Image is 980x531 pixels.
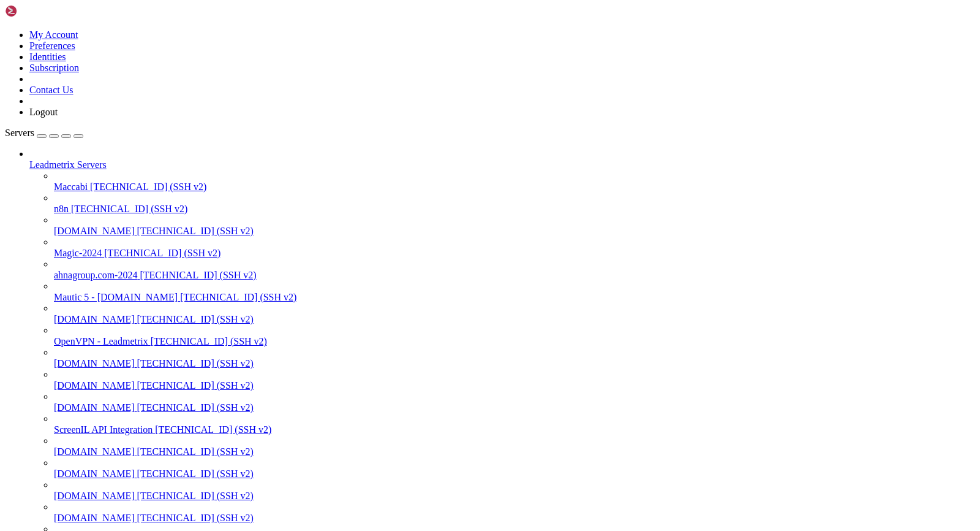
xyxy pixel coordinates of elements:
a: [DOMAIN_NAME] [TECHNICAL_ID] (SSH v2) [54,402,975,413]
li: Maccabi [TECHNICAL_ID] (SSH v2) [54,170,975,193]
span: [TECHNICAL_ID] (SSH v2) [180,292,296,302]
li: [DOMAIN_NAME] [TECHNICAL_ID] (SSH v2) [54,502,975,524]
img: Shellngn [5,5,75,17]
span: [DOMAIN_NAME] [54,491,135,501]
span: Magic-2024 [54,248,102,258]
li: [DOMAIN_NAME] [TECHNICAL_ID] (SSH v2) [54,215,975,237]
li: [DOMAIN_NAME] [TECHNICAL_ID] (SSH v2) [54,303,975,325]
span: ScreenIL API Integration [54,424,153,435]
span: [TECHNICAL_ID] (SSH v2) [71,204,187,214]
li: Magic-2024 [TECHNICAL_ID] (SSH v2) [54,237,975,259]
a: Magic-2024 [TECHNICAL_ID] (SSH v2) [54,248,975,259]
span: [TECHNICAL_ID] (SSH v2) [137,402,254,413]
span: [TECHNICAL_ID] (SSH v2) [151,336,267,346]
li: ahnagroup.com-2024 [TECHNICAL_ID] (SSH v2) [54,259,975,281]
span: [TECHNICAL_ID] (SSH v2) [137,226,254,236]
span: [DOMAIN_NAME] [54,446,135,457]
span: [TECHNICAL_ID] (SSH v2) [137,314,254,324]
a: [DOMAIN_NAME] [TECHNICAL_ID] (SSH v2) [54,226,975,237]
span: [DOMAIN_NAME] [54,468,135,479]
span: [DOMAIN_NAME] [54,358,135,369]
span: [TECHNICAL_ID] (SSH v2) [104,248,221,258]
a: Leadmetrix Servers [29,159,975,170]
span: [TECHNICAL_ID] (SSH v2) [137,358,254,369]
a: [DOMAIN_NAME] [TECHNICAL_ID] (SSH v2) [54,491,975,502]
span: n8n [54,204,69,214]
li: [DOMAIN_NAME] [TECHNICAL_ID] (SSH v2) [54,479,975,502]
a: OpenVPN - Leadmetrix [TECHNICAL_ID] (SSH v2) [54,336,975,347]
a: Logout [29,107,58,117]
a: Subscription [29,63,79,73]
span: [TECHNICAL_ID] (SSH v2) [137,468,254,479]
a: [DOMAIN_NAME] [TECHNICAL_ID] (SSH v2) [54,380,975,391]
li: n8n [TECHNICAL_ID] (SSH v2) [54,193,975,215]
span: Mautic 5 - [DOMAIN_NAME] [54,292,178,302]
a: [DOMAIN_NAME] [TECHNICAL_ID] (SSH v2) [54,513,975,524]
li: [DOMAIN_NAME] [TECHNICAL_ID] (SSH v2) [54,391,975,413]
li: [DOMAIN_NAME] [TECHNICAL_ID] (SSH v2) [54,457,975,479]
a: [DOMAIN_NAME] [TECHNICAL_ID] (SSH v2) [54,468,975,479]
a: [DOMAIN_NAME] [TECHNICAL_ID] (SSH v2) [54,358,975,369]
a: Contact Us [29,85,73,95]
span: Maccabi [54,181,88,192]
a: My Account [29,29,78,40]
a: Identities [29,52,66,62]
a: [DOMAIN_NAME] [TECHNICAL_ID] (SSH v2) [54,446,975,457]
a: Maccabi [TECHNICAL_ID] (SSH v2) [54,181,975,193]
span: Leadmetrix Servers [29,159,107,170]
li: [DOMAIN_NAME] [TECHNICAL_ID] (SSH v2) [54,347,975,369]
span: [TECHNICAL_ID] (SSH v2) [137,380,254,391]
li: [DOMAIN_NAME] [TECHNICAL_ID] (SSH v2) [54,435,975,457]
span: [TECHNICAL_ID] (SSH v2) [137,491,254,501]
span: [DOMAIN_NAME] [54,380,135,391]
span: [DOMAIN_NAME] [54,402,135,413]
span: [DOMAIN_NAME] [54,513,135,523]
span: Servers [5,128,34,138]
span: [DOMAIN_NAME] [54,314,135,324]
li: Mautic 5 - [DOMAIN_NAME] [TECHNICAL_ID] (SSH v2) [54,281,975,303]
a: Preferences [29,40,75,51]
span: [TECHNICAL_ID] (SSH v2) [90,181,206,192]
span: [TECHNICAL_ID] (SSH v2) [137,513,254,523]
a: [DOMAIN_NAME] [TECHNICAL_ID] (SSH v2) [54,314,975,325]
a: Servers [5,128,83,138]
span: OpenVPN - Leadmetrix [54,336,148,346]
li: ScreenIL API Integration [TECHNICAL_ID] (SSH v2) [54,413,975,435]
span: [TECHNICAL_ID] (SSH v2) [140,270,256,280]
span: [DOMAIN_NAME] [54,226,135,236]
a: ahnagroup.com-2024 [TECHNICAL_ID] (SSH v2) [54,270,975,281]
li: OpenVPN - Leadmetrix [TECHNICAL_ID] (SSH v2) [54,325,975,347]
span: ahnagroup.com-2024 [54,270,137,280]
a: ScreenIL API Integration [TECHNICAL_ID] (SSH v2) [54,424,975,435]
li: [DOMAIN_NAME] [TECHNICAL_ID] (SSH v2) [54,369,975,391]
span: [TECHNICAL_ID] (SSH v2) [155,424,271,435]
a: n8n [TECHNICAL_ID] (SSH v2) [54,204,975,215]
a: Mautic 5 - [DOMAIN_NAME] [TECHNICAL_ID] (SSH v2) [54,292,975,303]
span: [TECHNICAL_ID] (SSH v2) [137,446,254,457]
